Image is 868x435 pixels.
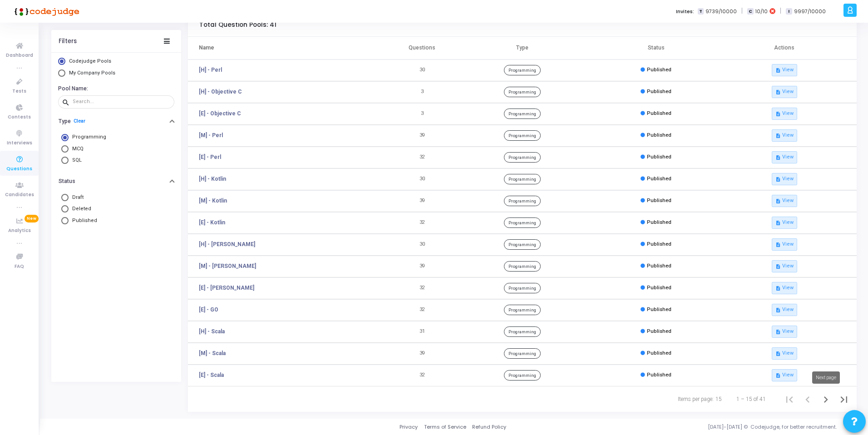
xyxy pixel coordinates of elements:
button: descriptionView [772,260,797,272]
span: Programming [504,239,541,249]
span: Contests [8,114,31,121]
span: Programming [69,133,106,141]
th: Questions [389,37,455,59]
a: [M] - Scala [199,349,226,357]
div: [DATE]-[DATE] © Codejudge, for better recruitment. [506,423,857,431]
button: descriptionView [772,238,797,250]
i: description [775,111,780,116]
a: [H] - Scala [199,327,225,336]
th: Type [455,37,589,59]
a: [M] - Perl [199,131,223,139]
span: Programming [504,87,541,97]
button: descriptionView [772,369,797,381]
span: Candidates [5,191,34,199]
span: Programming [504,261,541,271]
i: description [775,155,780,160]
i: description [775,242,780,247]
button: descriptionView [772,195,797,207]
div: Published [641,241,671,248]
span: Programming [504,283,541,293]
button: descriptionView [772,217,797,228]
span: Programming [504,130,541,140]
div: Published [641,219,671,227]
a: [E] - Perl [199,153,221,161]
label: Invites: [676,8,694,15]
mat-radio-group: Select Library [58,57,174,79]
td: 39 [389,125,455,147]
span: Questions [6,165,32,173]
a: [E] - [PERSON_NAME] [199,284,254,292]
span: Tests [12,88,26,95]
i: description [775,68,780,73]
span: MCQ [69,145,84,153]
i: description [775,264,780,269]
button: Last page [835,390,853,408]
th: Status [589,37,723,59]
div: 1 – 15 of 41 [736,395,766,403]
td: 3 [389,103,455,125]
a: [M] - [PERSON_NAME] [199,262,256,270]
button: descriptionView [772,86,797,98]
span: | [741,6,743,16]
span: Draft [69,193,84,201]
td: 30 [389,168,455,190]
span: Programming [504,65,541,75]
td: 32 [389,365,455,386]
th: Name [188,37,389,59]
span: Dashboard [6,52,33,59]
span: Interviews [7,139,32,147]
th: Actions [723,37,857,59]
button: descriptionView [772,64,797,76]
div: Published [641,110,671,118]
span: 9997/10000 [794,8,826,15]
div: Filters [59,38,77,45]
span: T [698,8,704,15]
i: description [775,198,780,203]
div: Published [641,350,671,357]
td: 32 [389,212,455,234]
span: FAQ [15,263,24,271]
mat-icon: search [62,98,73,106]
td: 30 [389,234,455,256]
i: description [775,351,780,356]
h6: Pool Name: [58,85,172,92]
span: Codejudge Pools [69,58,111,64]
div: Published [641,153,671,161]
a: [H] - Perl [199,66,222,74]
span: I [786,8,792,15]
a: Privacy [399,423,418,431]
button: First page [780,390,799,408]
input: Search... [73,99,171,104]
span: SQL [69,157,82,164]
button: Previous page [799,390,817,408]
span: Programming [504,217,541,227]
a: [H] - Kotlin [199,175,226,183]
span: 9739/10000 [705,8,737,15]
a: [E] - GO [199,306,218,314]
a: [E] - Objective C [199,109,241,118]
div: Items per page: [678,395,714,403]
div: Published [641,175,671,183]
td: 32 [389,299,455,321]
span: Programming [504,174,541,184]
a: Clear [74,118,85,124]
button: TypeClear [51,114,181,128]
td: 39 [389,256,455,277]
div: Published [641,132,671,139]
div: Published [641,371,671,379]
span: 10/10 [755,8,768,15]
span: My Company Pools [69,69,115,75]
span: Programming [504,152,541,162]
td: 39 [389,343,455,365]
a: [H] - Objective C [199,88,242,96]
span: | [780,6,781,16]
td: 30 [389,59,455,81]
span: Published [69,217,97,224]
button: descriptionView [772,108,797,119]
span: Programming [504,370,541,380]
span: New [25,215,39,222]
img: logo [11,2,79,20]
h5: Total Question Pools: 41 [199,21,276,29]
div: Published [641,88,671,96]
i: description [775,220,780,225]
